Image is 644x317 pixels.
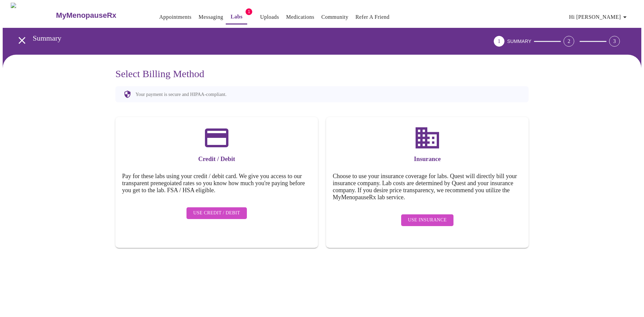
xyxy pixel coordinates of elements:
h3: Summary [33,34,457,43]
button: Use Insurance [401,214,453,226]
a: MyMenopauseRx [55,4,143,27]
h3: Insurance [333,155,522,163]
button: Hi [PERSON_NAME] [567,10,632,24]
a: Appointments [159,12,192,22]
span: Hi [PERSON_NAME] [569,12,629,22]
div: 2 [563,36,574,47]
button: Community [319,10,351,24]
span: SUMMARY [507,39,531,44]
a: Refer a Friend [356,12,390,22]
button: Uploads [257,10,282,24]
h3: Select Billing Method [115,68,529,80]
span: 1 [246,8,252,15]
button: Medications [283,10,317,24]
button: Refer a Friend [353,10,392,24]
button: open drawer [12,31,32,50]
a: Messaging [199,12,223,22]
p: Your payment is secure and HIPAA-compliant. [136,92,226,97]
button: Messaging [196,10,226,24]
div: 1 [494,36,504,47]
a: Labs [231,12,243,21]
a: Medications [286,12,314,22]
h3: Credit / Debit [122,155,311,163]
h3: MyMenopauseRx [56,11,116,20]
h5: Pay for these labs using your credit / debit card. We give you access to our transparent prenegoi... [122,173,311,194]
button: Use Credit / Debit [186,207,247,219]
span: Use Insurance [408,216,446,224]
button: Labs [226,10,247,24]
button: Appointments [157,10,194,24]
div: 3 [609,36,620,47]
span: Use Credit / Debit [193,209,240,217]
img: MyMenopauseRx Logo [11,3,55,28]
a: Uploads [260,12,279,22]
a: Community [321,12,348,22]
h5: Choose to use your insurance coverage for labs. Quest will directly bill your insurance company. ... [333,173,522,201]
